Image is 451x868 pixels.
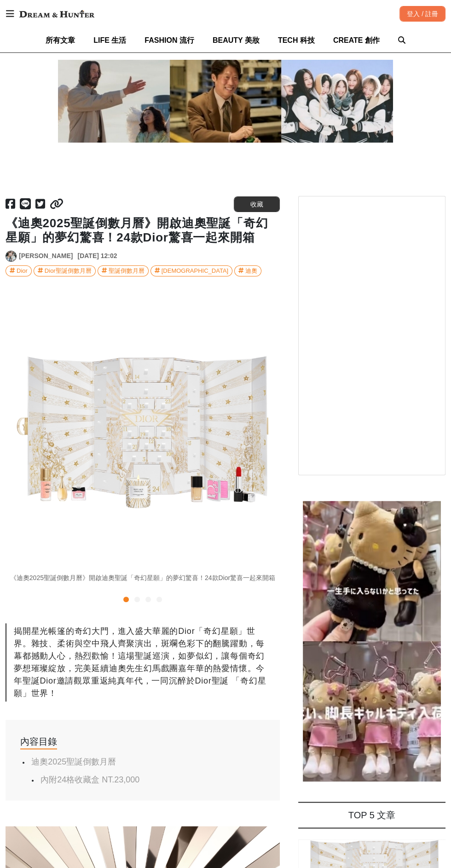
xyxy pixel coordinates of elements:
a: 聖誕倒數月曆 [98,265,149,276]
div: 聖誕倒數月曆 [109,266,145,276]
span: LIFE 生活 [93,36,126,44]
img: Avatar [6,251,16,261]
span: TECH 科技 [278,36,315,44]
a: Dior聖誕倒數月曆 [34,265,96,276]
img: Dream & Hunter [15,6,99,22]
a: 迪奧 [234,265,261,276]
img: 2025「10月上映電影」推薦TOP5：連假看什麼片好？基努李維幽默喜劇捍衛天使、賺人熱淚動畫片夢想巨無霸... [58,60,393,143]
a: BEAUTY 美妝 [213,28,260,52]
img: 別再瘋LABUBU，長腿KITTY才最夯！台灣竟然買得到！？可遇不可求，看到就是先拿下 [303,501,441,782]
div: 迪奧 [245,266,257,276]
a: LIFE 生活 [93,28,126,52]
span: 所有文章 [46,36,75,44]
a: Dior [6,265,32,276]
a: [PERSON_NAME] [19,251,73,261]
a: [DEMOGRAPHIC_DATA] [150,265,232,276]
h1: 《迪奧2025聖誕倒數月曆》開啟迪奧聖誕「奇幻星願」的夢幻驚喜！24款Dior驚喜一起來開箱 [6,216,280,245]
span: BEAUTY 美妝 [213,36,260,44]
a: Avatar [6,251,17,262]
a: 迪奧2025聖誕倒數月曆 [31,757,116,766]
div: Dior [17,266,28,276]
span: CREATE 創作 [333,36,380,44]
div: [DATE] 12:02 [77,251,117,261]
a: CREATE 創作 [333,28,380,52]
a: 內附24格收藏盒 NT.23,000 [40,775,139,784]
a: FASHION 流行 [145,28,194,52]
div: TOP 5 文章 [298,802,445,828]
a: 所有文章 [46,28,75,52]
div: 登入 / 註冊 [399,6,445,22]
div: 內容目錄 [20,735,57,749]
a: TECH 科技 [278,28,315,52]
div: [DEMOGRAPHIC_DATA] [162,266,228,276]
button: 收藏 [234,196,280,212]
img: f06eb0b7-7977-4fd4-a981-b1da2c97af91.jpg [6,295,280,569]
div: 《迪奧2025聖誕倒數月曆》開啟迪奧聖誕「奇幻星願」的夢幻驚喜！24款Dior驚喜一起來開箱 [6,573,280,583]
div: Dior聖誕倒數月曆 [45,266,92,276]
span: FASHION 流行 [145,36,194,44]
div: 揭開星光帳篷的奇幻大門，進入盛大華麗的Dior「奇幻星願」世界。雜技、柔術與空中飛人齊聚演出，斑斕色彩下的翻騰躍動，每幕都撼動人心，熱烈歡愉！這場聖誕巡演，如夢似幻，讓每個奇幻夢想璀璨綻放，完美... [6,623,280,701]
